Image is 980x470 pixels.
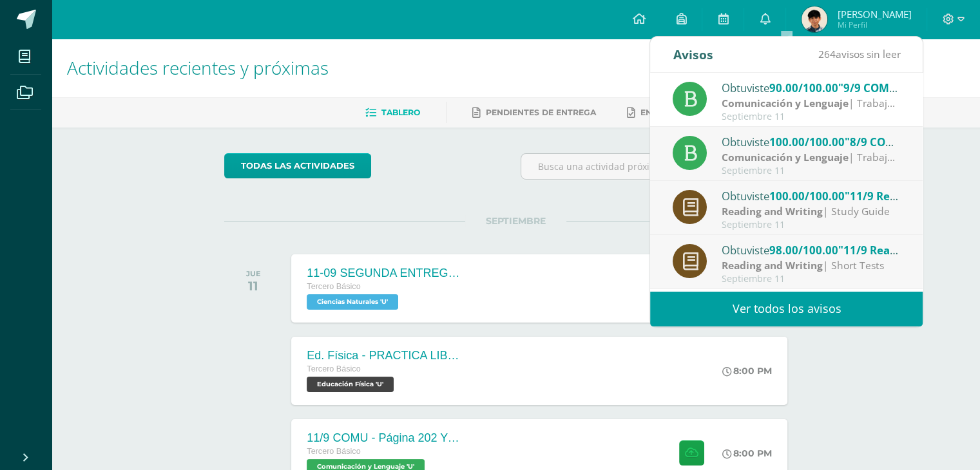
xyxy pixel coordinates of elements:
div: 8:00 PM [722,365,772,377]
strong: Reading and Writing [722,258,823,272]
div: Ed. Física - PRACTICA LIBRE Voleibol - S4C2 [307,349,461,362]
a: Entregadas [627,102,698,123]
strong: Comunicación y Lenguaje [722,96,849,110]
div: 11/9 COMU - Página 202 Y 203 [307,431,461,445]
span: Ciencias Naturales 'U' [307,294,398,310]
div: Septiembre 11 [722,111,901,122]
div: | Study Guide [722,204,901,219]
input: Busca una actividad próxima aquí... [521,154,807,179]
div: | Trabajo en clase [722,150,901,165]
span: Actividades recientes y próximas [67,55,329,80]
a: Pendientes de entrega [472,102,596,123]
span: 90.00/100.00 [769,80,838,95]
div: Septiembre 11 [722,274,901,285]
div: | Short Tests [722,258,901,273]
div: Obtuviste en [722,79,901,96]
div: 11 [246,278,261,294]
a: Tablero [365,102,420,123]
div: 8:00 PM [722,447,772,459]
div: Septiembre 11 [722,220,901,230]
span: Tablero [381,108,420,117]
span: 100.00/100.00 [769,189,845,203]
span: Tercero Básico [307,364,360,373]
img: f76073ca312b03dd87f23b6b364bf11e.png [802,6,827,32]
span: 100.00/100.00 [769,135,845,149]
div: Obtuviste en [722,187,901,204]
div: 11-09 SEGUNDA ENTREGA DE GUÍA [307,267,461,280]
div: Avisos [673,37,713,72]
strong: Comunicación y Lenguaje [722,150,849,164]
strong: Reading and Writing [722,204,823,218]
span: Educación Física 'U' [307,377,394,392]
span: Tercero Básico [307,282,360,291]
div: JUE [246,269,261,278]
span: Pendientes de entrega [486,108,596,117]
span: 98.00/100.00 [769,243,838,258]
span: 264 [818,47,835,61]
a: Ver todos los avisos [650,291,923,326]
div: Obtuviste en [722,241,901,258]
span: Mi Perfil [837,19,911,30]
div: Septiembre 11 [722,165,901,176]
span: Tercero Básico [307,447,360,456]
span: [PERSON_NAME] [837,8,911,21]
span: avisos sin leer [818,47,900,61]
span: Entregadas [640,108,698,117]
div: | Trabajo en clase [722,96,901,111]
span: SEPTIEMBRE [465,215,566,227]
a: todas las Actividades [224,153,371,178]
div: Obtuviste en [722,133,901,150]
